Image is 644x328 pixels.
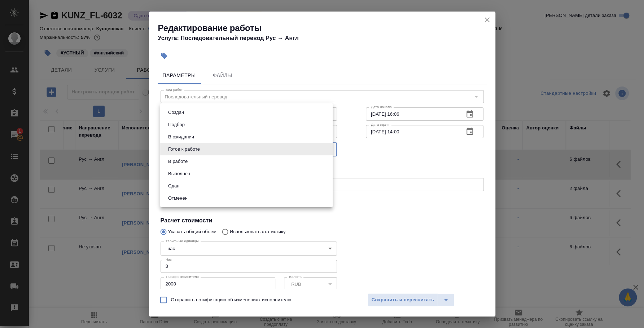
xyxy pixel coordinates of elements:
button: В работе [166,158,190,165]
button: Готов к работе [166,145,202,153]
button: Создан [166,108,186,116]
button: Выполнен [166,170,192,178]
button: Отменен [166,194,190,202]
button: В ожидании [166,133,196,141]
button: Подбор [166,121,187,129]
button: Сдан [166,182,181,190]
